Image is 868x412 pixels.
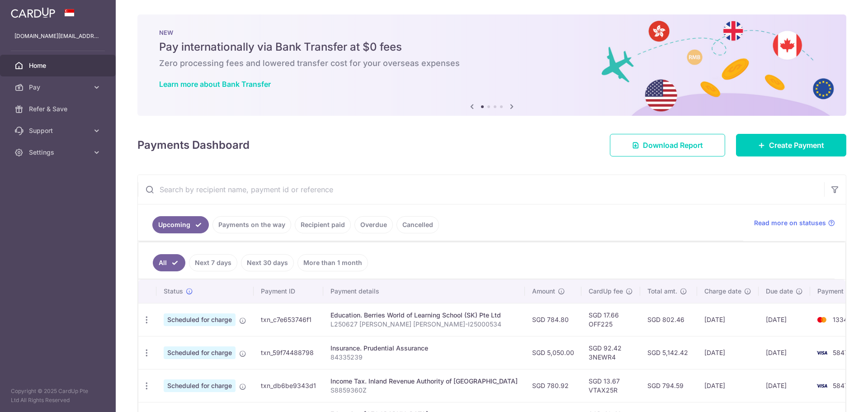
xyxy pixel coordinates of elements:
td: [DATE] [759,303,810,336]
span: 1334 [833,316,848,323]
td: SGD 17.66 OFF225 [581,303,640,336]
td: SGD 802.46 [640,303,697,336]
span: Scheduled for charge [164,346,236,359]
a: Upcoming [152,216,209,233]
h4: Payments Dashboard [137,137,250,153]
iframe: Opens a widget where you can find more information [810,385,859,407]
td: SGD 5,142.42 [640,336,697,369]
td: SGD 92.42 3NEWR4 [581,336,640,369]
img: Bank Card [813,380,831,391]
a: Payments on the way [212,216,291,233]
a: Next 30 days [241,254,294,271]
span: Status [164,287,183,296]
span: Charge date [704,287,741,296]
p: 84335239 [330,353,518,362]
img: Bank transfer banner [137,14,846,116]
span: Due date [766,287,793,296]
td: [DATE] [697,303,759,336]
span: Support [29,126,89,135]
a: Read more on statuses [754,218,835,227]
span: Pay [29,83,89,92]
span: Total amt. [647,287,677,296]
a: Create Payment [736,134,846,156]
p: NEW [159,29,825,36]
div: Education. Berries World of Learning School (SK) Pte Ltd [330,311,518,320]
td: [DATE] [697,336,759,369]
a: Download Report [610,134,725,156]
td: SGD 780.92 [525,369,581,402]
th: Payment details [323,279,525,303]
span: Scheduled for charge [164,379,236,392]
img: CardUp [11,7,55,18]
a: More than 1 month [297,254,368,271]
a: Learn more about Bank Transfer [159,80,271,89]
td: SGD 5,050.00 [525,336,581,369]
span: Scheduled for charge [164,313,236,326]
img: Bank Card [813,314,831,325]
span: Refer & Save [29,104,89,114]
span: Read more on statuses [754,218,826,227]
h5: Pay internationally via Bank Transfer at $0 fees [159,40,825,54]
td: [DATE] [759,369,810,402]
td: [DATE] [759,336,810,369]
div: Insurance. Prudential Assurance [330,344,518,353]
p: [DOMAIN_NAME][EMAIL_ADDRESS][DOMAIN_NAME] [14,32,101,41]
td: SGD 794.59 [640,369,697,402]
div: Income Tax. Inland Revenue Authority of [GEOGRAPHIC_DATA] [330,377,518,386]
span: 5847 [833,349,848,356]
td: [DATE] [697,369,759,402]
img: Bank Card [813,347,831,358]
td: txn_59f74488798 [254,336,323,369]
a: Next 7 days [189,254,237,271]
td: SGD 784.80 [525,303,581,336]
p: L250627 [PERSON_NAME] [PERSON_NAME]-I25000534 [330,320,518,329]
span: CardUp fee [589,287,623,296]
input: Search by recipient name, payment id or reference [138,175,824,204]
span: 5847 [833,382,848,389]
p: S8859360Z [330,386,518,395]
a: All [153,254,185,271]
a: Overdue [354,216,393,233]
span: Download Report [643,140,703,151]
td: txn_c7e653746f1 [254,303,323,336]
td: SGD 13.67 VTAX25R [581,369,640,402]
span: Create Payment [769,140,824,151]
span: Settings [29,148,89,157]
th: Payment ID [254,279,323,303]
h6: Zero processing fees and lowered transfer cost for your overseas expenses [159,58,825,69]
a: Cancelled [396,216,439,233]
td: txn_db6be9343d1 [254,369,323,402]
span: Home [29,61,89,70]
span: Amount [532,287,555,296]
a: Recipient paid [295,216,351,233]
